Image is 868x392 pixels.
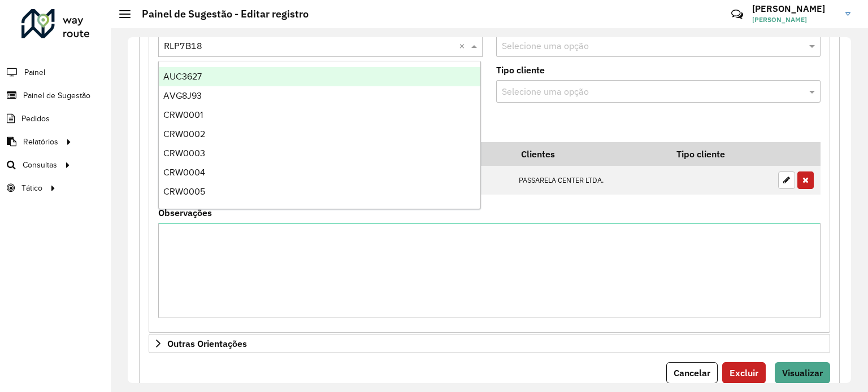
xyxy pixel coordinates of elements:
td: PASSARELA CENTER LTDA. [513,166,669,195]
button: Cancelar [666,362,718,384]
div: Pre-Roteirização AS / Orientações [149,15,830,333]
span: Cancelar [674,367,710,378]
span: Excluir [730,367,758,378]
span: [PERSON_NAME] [752,15,837,25]
a: Contato Rápido [725,2,749,27]
h2: Painel de Sugestão - Editar registro [131,8,309,20]
span: Consultas [23,159,57,171]
span: AVG8J93 [163,91,202,100]
span: AUC3627 [163,72,202,81]
button: Visualizar [775,362,830,384]
th: Clientes [513,142,669,166]
ng-dropdown-panel: Options list [158,61,481,209]
span: Painel [24,67,45,78]
span: Relatórios [23,136,58,148]
span: CRW0003 [163,148,205,158]
span: CRW0001 [163,110,203,120]
th: Tipo cliente [669,142,772,166]
label: Tipo cliente [496,63,545,77]
label: Observações [158,206,212,219]
span: Painel de Sugestão [23,90,90,102]
span: CRW0002 [163,129,205,139]
h3: [PERSON_NAME] [752,3,837,14]
span: Clear all [459,39,468,52]
span: Outras Orientações [167,339,247,348]
span: Pedidos [21,113,50,125]
span: Visualizar [782,367,823,378]
span: CRW0004 [163,168,205,177]
a: Outras Orientações [149,334,830,353]
span: CRW0005 [163,187,205,196]
span: Tático [21,182,42,194]
button: Excluir [722,362,766,384]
